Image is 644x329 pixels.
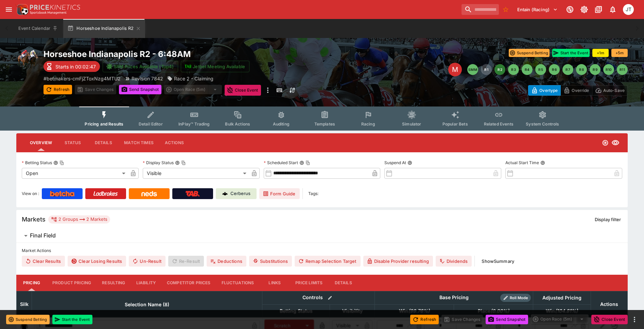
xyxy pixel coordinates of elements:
p: Betting Status [22,160,52,166]
button: R10 [603,64,614,75]
label: View on : [22,188,39,199]
button: R5 [535,64,546,75]
button: R6 [549,64,560,75]
img: TabNZ [186,191,200,196]
button: Details [328,275,359,291]
button: Dividends [436,256,472,267]
input: search [462,4,499,15]
button: Close Event [225,85,261,96]
button: R2 [494,64,505,75]
span: Popular Bets [442,121,468,127]
button: Start the Event [552,49,590,57]
button: Competitor Prices [161,275,216,291]
button: Match Times [119,135,159,151]
span: Simulator [402,121,421,127]
button: ShowSummary [477,256,518,267]
div: Race 2 - Claiming [167,75,213,82]
h5: Markets [22,215,46,223]
svg: Visible [611,139,620,147]
button: Copy To Clipboard [181,160,186,165]
img: PriceKinetics Logo [15,3,29,16]
button: Send Snapshot [486,315,528,324]
div: Josh Tanner [623,4,634,15]
label: Tags: [308,188,318,199]
button: Copy To Clipboard [306,160,310,165]
button: Pricing [16,275,47,291]
div: Open [22,168,128,179]
em: ( 104.81 %) [555,307,578,315]
p: Cerberus [230,190,250,197]
button: Product Pricing [47,275,97,291]
img: Sportsbook Management [30,11,67,14]
div: 2 Groups 2 Markets [51,215,107,224]
p: Overtype [539,87,558,94]
button: Betting StatusCopy To Clipboard [53,160,58,165]
p: Suspend At [384,160,406,166]
h2: Copy To Clipboard [43,49,336,59]
button: Clear Losing Results [68,256,126,267]
img: horse_racing.png [16,49,38,71]
th: Adjusted Pricing [533,291,591,304]
button: R11 [617,64,628,75]
button: Toggle light/dark mode [578,3,590,16]
button: Start the Event [52,315,92,324]
img: jetbet-logo.svg [185,63,191,70]
h6: Final Field [30,232,56,239]
button: Liability [131,275,161,291]
span: Re-Result [168,256,204,267]
p: Scheduled Start [264,160,298,166]
button: more [630,315,639,324]
button: Event Calendar [14,19,62,38]
button: SMM [467,64,478,75]
button: Jetbet Meeting Available [181,61,249,72]
a: Cerberus [216,188,257,199]
button: Connected to PK [564,3,576,16]
div: Base Pricing [437,293,471,302]
button: Display StatusCopy To Clipboard [175,160,180,165]
th: Controls [262,291,375,304]
p: Auto-Save [603,87,625,94]
span: Bulk Actions [225,121,250,127]
p: Race 2 - Claiming [174,75,213,82]
button: Suspend Betting [6,315,50,324]
th: Actions [591,291,627,317]
img: Cerberus [222,191,228,196]
svg: Open [602,139,609,146]
span: Betting Status [272,307,320,315]
button: Overtype [528,85,561,96]
button: Display filter [591,214,625,225]
span: Selection Name (8) [117,301,177,309]
button: Clear Results [22,256,65,267]
p: Override [572,87,589,94]
span: Detail Editor [139,121,163,127]
button: open drawer [3,3,15,16]
button: Scheduled StartCopy To Clipboard [299,160,304,165]
button: Deductions [207,256,246,267]
button: Actions [159,135,190,151]
button: Documentation [592,3,605,16]
span: Roll Mode [507,295,531,301]
button: R1 [481,64,492,75]
p: Actual Start Time [505,160,539,166]
em: ( 99.76 %) [408,307,430,315]
button: more [264,85,272,96]
span: Place(0.00%) [470,307,517,315]
em: ( 0.00 %) [490,307,509,315]
button: Suspend At [407,160,412,165]
button: Send Snapshot [119,85,161,94]
span: InPlay™ Trading [178,121,210,127]
button: Suspend Betting [509,49,550,57]
button: Close Event [591,315,628,324]
button: Substitutions [249,256,292,267]
div: Visible [143,168,249,179]
span: Win(99.76%) [391,307,437,315]
button: R9 [590,64,601,75]
img: PriceKinetics [30,5,80,10]
button: Final Field [16,229,628,243]
img: Neds [141,191,157,196]
button: Disable Provider resulting [363,256,433,267]
button: R3 [508,64,519,75]
div: Edit Meeting [448,63,462,76]
button: Status [57,135,88,151]
th: Silk [17,291,32,317]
